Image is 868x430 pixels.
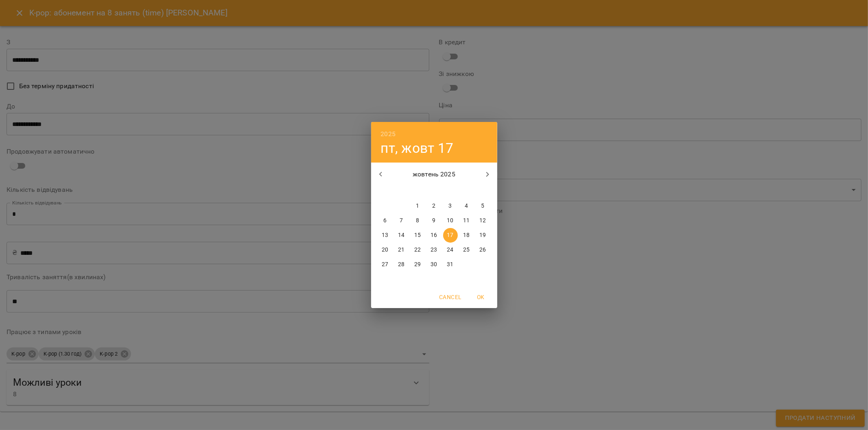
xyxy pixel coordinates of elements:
[394,213,409,228] button: 7
[432,217,435,225] p: 9
[431,231,437,239] p: 16
[427,243,442,257] button: 23
[411,228,425,243] button: 15
[427,213,442,228] button: 9
[381,140,454,156] button: пт, жовт 17
[390,169,478,179] p: жовтень 2025
[459,187,474,195] span: сб
[443,187,458,195] span: пт
[400,217,403,225] p: 7
[439,292,461,302] span: Cancel
[427,257,442,272] button: 30
[479,231,486,239] p: 19
[398,246,404,254] p: 21
[459,199,474,213] button: 4
[468,290,494,304] button: OK
[416,217,419,225] p: 8
[414,231,421,239] p: 15
[414,261,421,269] p: 29
[447,246,453,254] p: 24
[411,199,425,213] button: 1
[443,228,458,243] button: 17
[431,246,437,254] p: 23
[394,257,409,272] button: 28
[411,213,425,228] button: 8
[476,228,490,243] button: 19
[447,261,453,269] p: 31
[378,213,393,228] button: 6
[476,213,490,228] button: 12
[436,290,464,304] button: Cancel
[394,228,409,243] button: 14
[383,217,387,225] p: 6
[463,246,470,254] p: 25
[443,243,458,257] button: 24
[476,187,490,195] span: нд
[463,217,470,225] p: 11
[443,213,458,228] button: 10
[382,231,388,239] p: 13
[411,243,425,257] button: 22
[431,261,437,269] p: 30
[411,187,425,195] span: ср
[463,231,470,239] p: 18
[378,187,393,195] span: пн
[479,217,486,225] p: 12
[459,213,474,228] button: 11
[416,202,419,210] p: 1
[394,243,409,257] button: 21
[378,228,393,243] button: 13
[394,187,409,195] span: вт
[427,187,442,195] span: чт
[398,231,404,239] p: 14
[427,199,442,213] button: 2
[471,292,491,302] span: OK
[459,228,474,243] button: 18
[465,202,468,210] p: 4
[447,231,453,239] p: 17
[411,257,425,272] button: 29
[476,243,490,257] button: 26
[481,202,484,210] p: 5
[398,261,404,269] p: 28
[479,246,486,254] p: 26
[447,217,453,225] p: 10
[448,202,452,210] p: 3
[382,246,388,254] p: 20
[459,243,474,257] button: 25
[443,257,458,272] button: 31
[432,202,435,210] p: 2
[427,228,442,243] button: 16
[476,199,490,213] button: 5
[381,128,396,140] button: 2025
[414,246,421,254] p: 22
[378,257,393,272] button: 27
[382,261,388,269] p: 27
[443,199,458,213] button: 3
[378,243,393,257] button: 20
